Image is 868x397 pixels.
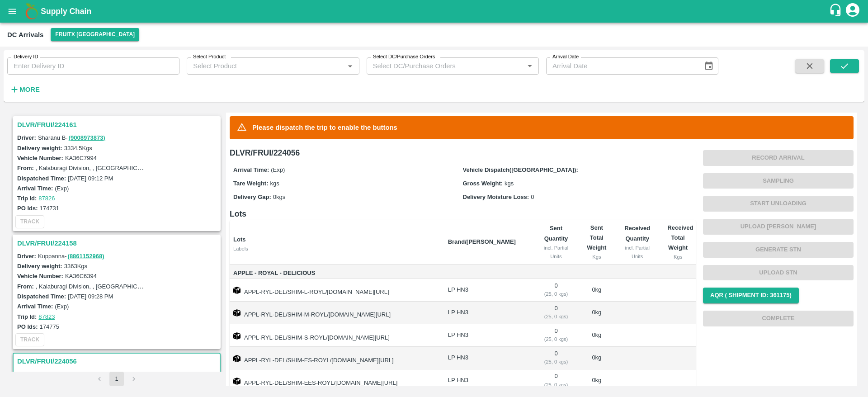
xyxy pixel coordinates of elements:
label: Vehicle Number: [17,273,63,279]
span: Apple - Royal - Delicious [233,268,441,279]
div: DC Arrivals [7,29,43,41]
td: LP HN3 [441,324,533,347]
button: Open [344,60,356,72]
td: 0 [533,369,579,392]
button: Select DC [51,28,139,41]
label: 174775 [40,323,59,330]
b: Brand/[PERSON_NAME] [448,238,516,245]
span: kgs [270,180,279,187]
a: Supply Chain [41,5,829,18]
label: , Kalaburagi Division, , [GEOGRAPHIC_DATA] [36,283,157,290]
span: Sharanu B - [38,134,106,141]
h6: Lots [230,208,696,220]
label: , Kalaburagi Division, , [GEOGRAPHIC_DATA] [36,164,157,171]
b: Sent Quantity [544,225,568,241]
td: APPL-RYL-DEL/SHIM-ES-ROYL/[DOMAIN_NAME][URL] [230,347,441,369]
div: ( 25, 0 kgs) [540,335,571,343]
td: 0 kg [579,369,615,392]
b: Received Quantity [624,225,650,241]
label: Delivery weight: [17,263,62,269]
img: box [233,332,241,340]
button: Open [524,60,536,72]
input: Arrival Date [546,57,697,75]
label: KA36C6394 [65,273,97,279]
label: Driver: [17,371,36,378]
label: [DATE] 09:12 PM [68,175,113,182]
td: APPL-RYL-DEL/SHIM-L-ROYL/[DOMAIN_NAME][URL] [230,279,441,302]
td: 0 [533,302,579,324]
b: Sent Total Weight [587,224,606,251]
div: ( 25, 0 kgs) [540,381,571,389]
td: LP HN3 [441,369,533,392]
td: APPL-RYL-DEL/SHIM-M-ROYL/[DOMAIN_NAME][URL] [230,302,441,324]
label: Delivery Moisture Loss: [463,194,529,200]
td: LP HN3 [441,347,533,369]
label: Select Product [193,53,226,61]
button: More [7,82,42,97]
img: box [233,309,241,317]
span: kgs [505,180,514,187]
label: From: [17,283,34,290]
label: KA36C7994 [65,155,97,161]
h3: DLVR/FRUI/224158 [17,237,219,249]
label: 3334.5 Kgs [64,145,92,151]
td: 0 [533,347,579,369]
strong: More [19,86,40,93]
label: (Exp) [55,185,69,192]
b: Lots [233,236,245,243]
a: 87826 [38,195,55,202]
div: ( 25, 0 kgs) [540,312,571,321]
b: Received Total Weight [667,224,693,251]
h6: DLVR/FRUI/224056 [230,147,696,159]
a: 87823 [38,313,55,320]
div: Labels [233,245,441,253]
div: incl. Partial Units [622,244,653,260]
img: box [233,355,241,362]
div: account of current user [844,2,861,21]
div: customer-support [829,3,844,19]
b: Supply Chain [41,7,91,16]
p: Please dispatch the trip to enable the buttons [252,123,397,132]
label: Dispatched Time: [17,293,66,300]
div: Kgs [667,253,689,261]
div: ( 25, 0 kgs) [540,290,571,298]
img: logo [23,2,41,20]
td: 0 kg [579,347,615,369]
button: page 1 [109,372,124,386]
label: From: [17,165,34,171]
label: Delivery weight: [17,145,62,151]
td: LP HN3 [441,279,533,302]
h3: DLVR/FRUI/224161 [17,119,219,131]
label: PO Ids: [17,205,38,212]
td: LP HN3 [441,302,533,324]
span: 0 [531,194,534,200]
label: Tare Weight: [233,180,269,187]
div: incl. Partial Units [540,244,571,260]
label: Driver: [17,253,36,260]
span: 0 kgs [273,194,285,200]
span: MUKESH - [38,371,104,378]
span: Kuppanna - [38,253,105,260]
div: ( 25, 0 kgs) [540,358,571,366]
label: Trip Id: [17,195,37,202]
img: box [233,287,241,294]
span: (Exp) [271,166,285,173]
a: (9529220536) [66,371,103,378]
label: Vehicle Number: [17,155,63,161]
nav: pagination navigation [91,372,142,386]
a: (8861152968) [68,253,104,260]
td: APPL-RYL-DEL/SHIM-S-ROYL/[DOMAIN_NAME][URL] [230,324,441,347]
label: Delivery Gap: [233,194,271,200]
label: PO Ids: [17,323,38,330]
td: APPL-RYL-DEL/SHIM-EES-ROYL/[DOMAIN_NAME][URL] [230,369,441,392]
input: Select Product [189,60,341,72]
label: Gross Weight: [463,180,503,187]
div: Kgs [586,253,608,261]
label: 174731 [40,205,59,212]
td: 0 kg [579,302,615,324]
label: (Exp) [55,303,69,310]
h3: DLVR/FRUI/224056 [17,355,219,367]
label: Arrival Date [552,53,579,61]
label: Vehicle Dispatch([GEOGRAPHIC_DATA]): [463,166,578,173]
label: Trip Id: [17,313,37,320]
